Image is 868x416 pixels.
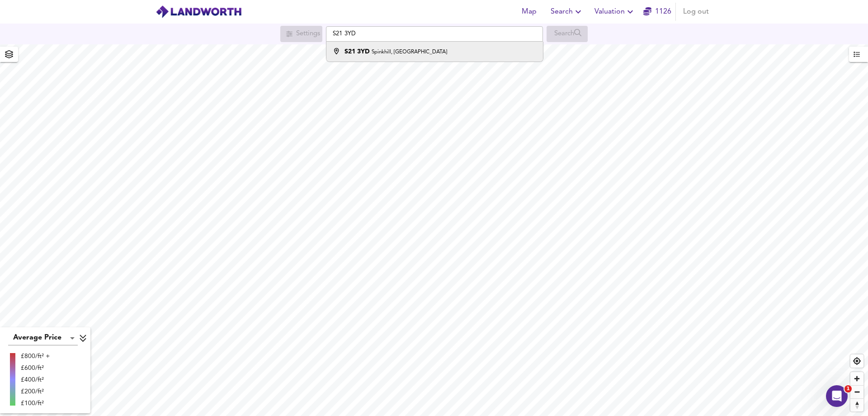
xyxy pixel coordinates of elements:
span: 1 [844,385,852,392]
strong: S21 3YD [344,48,370,55]
button: Search [547,3,587,21]
button: Find my location [850,354,863,368]
button: Zoom out [850,385,863,398]
div: £200/ft² [21,387,50,396]
button: Reset bearing to north [850,398,863,411]
img: logo [156,5,242,19]
a: 1126 [643,5,671,18]
button: Log out [679,3,712,21]
span: Map [518,5,540,18]
input: Enter a location... [326,26,543,42]
button: Zoom in [850,372,863,385]
button: 1126 [643,3,672,21]
div: Search for a location first or explore the map [280,26,322,42]
iframe: Intercom live chat [826,385,848,407]
span: Log out [683,5,709,18]
span: Zoom out [850,386,863,398]
div: £600/ft² [21,363,50,373]
div: £100/ft² [21,399,50,408]
span: Search [551,5,584,18]
span: Valuation [594,5,636,18]
div: £800/ft² + [21,352,50,361]
small: Spinkhill, [GEOGRAPHIC_DATA] [372,49,447,55]
button: Valuation [591,3,639,21]
div: £400/ft² [21,375,50,384]
div: Average Price [8,331,78,345]
button: Map [514,3,543,21]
